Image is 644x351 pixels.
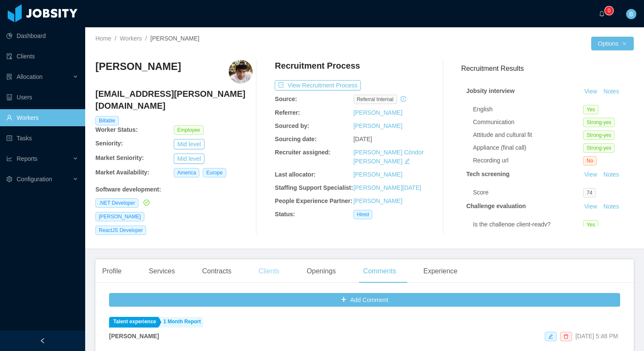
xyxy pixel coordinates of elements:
strong: Tech screening [466,171,510,177]
button: Mid level [174,154,204,164]
strong: Challenge evaluation [466,203,526,209]
span: [PERSON_NAME] [95,212,144,221]
span: Yes [583,220,598,229]
div: Recording url [473,156,584,165]
span: [PERSON_NAME] [150,35,199,42]
strong: Jobsity interview [466,87,515,94]
span: Allocation [17,73,43,80]
span: Configuration [17,176,52,183]
a: [PERSON_NAME] [354,109,402,116]
b: Status: [275,211,295,218]
b: Referrer: [275,109,300,116]
span: .NET Developer [95,198,138,208]
a: [PERSON_NAME] [354,122,402,129]
a: icon: profileTasks [6,130,78,147]
a: [PERSON_NAME][DATE] [354,184,421,191]
img: 3e774367-bb44-46f8-aece-05daf6525e38_667361ac3ab92-400w.png [229,60,253,84]
span: Strong-yes [583,118,615,127]
a: 1 Month Report [159,317,203,328]
span: Yes [583,105,598,114]
a: Home [95,35,111,42]
i: icon: history [400,96,406,102]
a: icon: auditClients [6,48,78,65]
a: View [581,203,600,210]
span: [DATE] [354,136,372,142]
a: icon: userWorkers [6,109,78,126]
h4: Recruitment Process [275,60,360,72]
button: Notes [600,202,623,212]
b: Market Availability: [95,169,149,176]
i: icon: edit [548,334,553,339]
div: Services [142,259,181,283]
span: Reports [17,155,37,162]
b: Sourced by: [275,122,309,129]
a: icon: robotUsers [6,89,78,106]
div: Openings [300,259,343,283]
a: View [581,88,600,95]
i: icon: solution [6,74,12,80]
span: America [174,168,199,177]
b: Recruiter assigned: [275,149,331,156]
h4: [EMAIL_ADDRESS][PERSON_NAME][DOMAIN_NAME] [95,88,253,112]
i: icon: edit [404,158,410,164]
b: Last allocator: [275,171,316,178]
b: Worker Status: [95,126,138,133]
button: Optionsicon: down [591,37,634,50]
div: Comments [356,259,403,283]
div: Score [473,188,584,197]
i: icon: bell [599,11,605,17]
div: English [473,105,584,114]
a: icon: check-circle [142,199,149,206]
a: Talent experience [109,317,158,328]
button: Mid level [174,139,204,149]
a: [PERSON_NAME] [354,197,402,204]
button: Notes [600,170,623,180]
h3: [PERSON_NAME] [95,60,181,73]
div: Contracts [195,259,238,283]
a: icon: exportView Recruitment Process [275,82,361,89]
span: / [115,35,116,42]
div: Clients [252,259,286,283]
div: Appliance (final call) [473,143,584,152]
span: Strong-yes [583,143,615,153]
b: Source: [275,96,297,102]
span: Hired [354,210,373,219]
b: Staffing Support Specialist: [275,184,353,191]
h3: Recruitment Results [461,63,634,74]
span: Billable [95,116,119,125]
span: ReactJS Developer [95,226,146,235]
a: [PERSON_NAME] [354,171,402,178]
span: 74 [583,188,595,197]
strong: [PERSON_NAME] [109,333,159,339]
a: [PERSON_NAME] Cóndor [PERSON_NAME] [354,149,424,165]
button: Notes [600,87,623,97]
div: Profile [95,259,128,283]
b: People Experience Partner: [275,197,352,204]
div: Experience [417,259,464,283]
span: Strong-yes [583,131,615,140]
span: No [583,156,596,165]
div: Communication [473,118,584,127]
span: B [629,9,633,19]
a: Workers [120,35,142,42]
b: Market Seniority: [95,154,144,161]
b: Seniority: [95,140,123,147]
button: icon: exportView Recruitment Process [275,80,361,90]
b: Software development : [95,186,161,193]
i: icon: line-chart [6,156,12,162]
a: View [581,171,600,178]
i: icon: delete [563,334,569,339]
a: icon: pie-chartDashboard [6,27,78,44]
i: icon: check-circle [144,200,149,206]
span: Referral internal [354,95,397,104]
button: icon: plusAdd Comment [109,293,620,307]
i: icon: setting [6,176,12,182]
span: Europe [203,168,226,177]
b: Sourcing date: [275,136,316,142]
div: Is the challenge client-ready? [473,220,584,229]
div: Attitude and cultural fit [473,131,584,139]
span: / [145,35,147,42]
sup: 0 [605,6,613,15]
span: [DATE] 5:48 PM [575,333,618,339]
span: Employee [174,125,203,135]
